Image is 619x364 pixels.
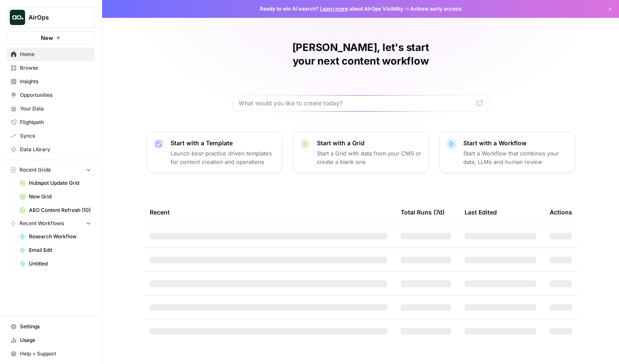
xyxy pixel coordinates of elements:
div: Recent [150,200,387,224]
button: Start with a GridStart a Grid with data from your CMS or create a blank one [293,132,429,173]
div: Total Runs (7d) [401,200,445,224]
button: Start with a TemplateLaunch best-practice driven templates for content creation and operations [146,132,282,173]
a: Opportunities [7,88,95,102]
span: Settings [20,323,91,330]
div: Last Edited [465,200,497,224]
p: Start with a Template [171,139,275,147]
a: Data Library [7,143,95,156]
span: New Grid [29,193,91,200]
a: AEO Content Refresh (10) [16,203,95,217]
button: Start with a WorkflowStart a Workflow that combines your data, LLMs and human review [439,132,575,173]
a: Home [7,48,95,61]
button: Help + Support [7,347,95,361]
a: Flightpath [7,116,95,129]
span: Home [20,51,91,58]
button: Workspace: AirOps [7,7,95,28]
span: Ready to win AI search? about AirOps Visibility [260,5,403,13]
a: Hubspot Update Grid [16,176,95,190]
span: Data Library [20,146,91,153]
span: Email Edit [29,246,91,254]
a: Your Data [7,102,95,116]
input: What would you like to create today? [239,99,473,107]
a: Usage [7,333,95,347]
span: Hubspot Update Grid [29,179,91,187]
button: Recent Workflows [7,217,95,230]
a: Email Edit [16,243,95,257]
span: AirOps [29,13,80,22]
span: Research Workflow [29,233,91,240]
span: Help + Support [20,350,91,358]
h1: [PERSON_NAME], let's start your next content workflow [233,41,488,68]
span: Recent Workflows [20,220,64,227]
button: Recent Grids [7,164,95,176]
span: AEO Content Refresh (10) [29,206,91,214]
a: Syncs [7,129,95,143]
span: Usage [20,336,91,344]
p: Start with a Workflow [463,139,568,147]
span: Actions early access [410,5,462,13]
span: Syncs [20,132,91,140]
a: Browse [7,61,95,75]
p: Start a Grid with data from your CMS or create a blank one [317,149,422,166]
a: Untitled [16,257,95,271]
span: New [41,34,53,42]
a: Learn more [320,6,348,12]
span: Recent Grids [20,166,51,174]
img: AirOps Logo [10,10,25,25]
span: Browse [20,64,91,72]
p: Start a Workflow that combines your data, LLMs and human review [463,149,568,166]
a: Settings [7,320,95,333]
div: Actions [550,200,572,224]
p: Start with a Grid [317,139,422,147]
a: New Grid [16,190,95,203]
p: Launch best-practice driven templates for content creation and operations [171,149,275,166]
span: Insights [20,78,91,85]
button: New [7,31,95,44]
span: Untitled [29,260,91,268]
a: Insights [7,75,95,88]
span: Opportunities [20,91,91,99]
span: Your Data [20,105,91,113]
span: Flightpath [20,119,91,126]
a: Research Workflow [16,230,95,243]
